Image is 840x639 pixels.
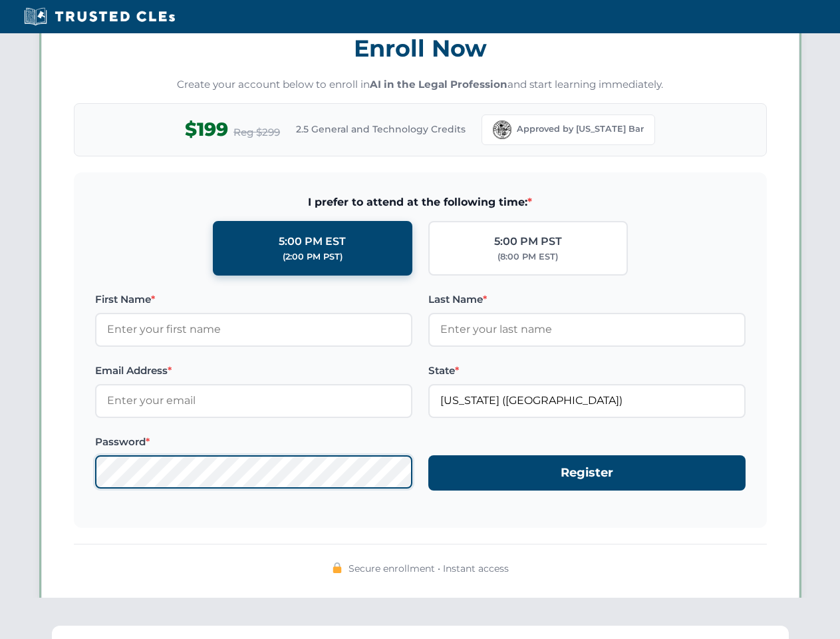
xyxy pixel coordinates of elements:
[494,233,562,250] div: 5:00 PM PST
[95,313,412,346] input: Enter your first name
[95,384,412,417] input: Enter your email
[349,561,509,576] span: Secure enrollment • Instant access
[279,233,346,250] div: 5:00 PM EST
[74,27,767,69] h3: Enroll Now
[332,562,343,573] img: 🔒
[370,78,507,91] strong: AI in the Legal Profession
[428,384,746,417] input: Florida (FL)
[185,114,228,144] span: $199
[95,194,746,211] span: I prefer to attend at the following time:
[428,363,746,379] label: State
[493,120,511,139] img: Florida Bar
[517,122,644,136] span: Approved by [US_STATE] Bar
[95,363,412,379] label: Email Address
[95,434,412,450] label: Password
[428,313,746,346] input: Enter your last name
[497,250,558,264] div: (8:00 PM EST)
[74,77,767,93] p: Create your account below to enroll in and start learning immediately.
[428,455,746,491] button: Register
[428,292,746,308] label: Last Name
[20,7,179,27] img: Trusted CLEs
[95,292,412,308] label: First Name
[283,250,343,264] div: (2:00 PM PST)
[233,124,280,140] span: Reg $299
[296,122,466,136] span: 2.5 General and Technology Credits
